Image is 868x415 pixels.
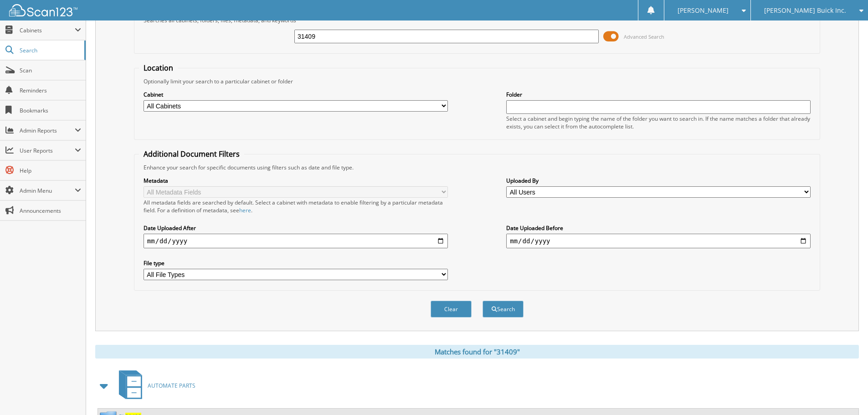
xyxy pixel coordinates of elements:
[239,206,251,214] a: here
[20,147,75,154] span: User Reports
[144,234,448,248] input: start
[144,177,448,184] label: Metadata
[139,63,178,73] legend: Location
[144,91,448,98] label: Cabinet
[139,164,815,171] div: Enhance your search for specific documents using filters such as date and file type.
[20,87,81,94] span: Reminders
[148,382,195,389] span: AUTOMATE PARTS
[144,259,448,267] label: File type
[764,8,846,13] span: [PERSON_NAME] Buick Inc.
[506,177,811,184] label: Uploaded By
[822,371,868,415] iframe: Chat Widget
[431,301,472,318] button: Clear
[95,345,859,359] div: Matches found for "31409"
[139,77,815,85] div: Optionally limit your search to a particular cabinet or folder
[506,234,811,248] input: end
[506,91,811,98] label: Folder
[20,167,81,174] span: Help
[20,187,75,195] span: Admin Menu
[139,149,244,159] legend: Additional Document Filters
[506,224,811,232] label: Date Uploaded Before
[20,46,80,54] span: Search
[678,8,729,13] span: [PERSON_NAME]
[144,199,448,214] div: All metadata fields are searched by default. Select a cabinet with metadata to enable filtering b...
[624,33,664,40] span: Advanced Search
[20,67,81,74] span: Scan
[483,301,524,318] button: Search
[20,127,75,134] span: Admin Reports
[20,207,81,215] span: Announcements
[20,107,81,114] span: Bookmarks
[144,224,448,232] label: Date Uploaded After
[113,368,195,404] a: AUTOMATE PARTS
[9,4,77,16] img: scan123-logo-white.svg
[506,115,811,130] div: Select a cabinet and begin typing the name of the folder you want to search in. If the name match...
[20,26,75,34] span: Cabinets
